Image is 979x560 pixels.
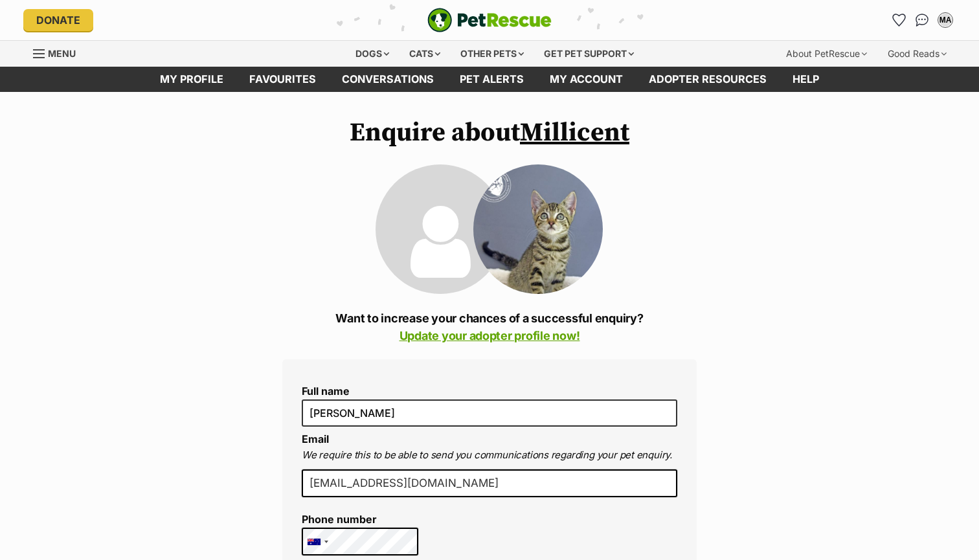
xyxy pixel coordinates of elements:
input: E.g. Jimmy Chew [302,399,677,427]
a: Favourites [236,67,329,92]
div: MA [939,14,952,27]
a: My profile [147,67,236,92]
label: Full name [302,385,677,397]
a: Menu [33,41,85,64]
ul: Account quick links [888,10,956,30]
a: PetRescue [427,8,552,32]
a: Pet alerts [447,67,537,92]
label: Email [302,432,329,445]
a: conversations [329,67,447,92]
a: Donate [23,9,93,31]
a: Favourites [888,10,909,30]
div: Good Reads [879,41,956,67]
div: About PetRescue [777,41,876,67]
img: chat-41dd97257d64d25036548639549fe6c8038ab92f7586957e7f3b1b290dea8141.svg [916,14,929,27]
h1: Enquire about [282,118,697,148]
a: Conversations [912,10,932,30]
a: Millicent [520,117,629,149]
div: Get pet support [535,41,643,67]
span: Menu [48,48,76,59]
a: Adopter resources [636,67,780,92]
a: My account [537,67,636,92]
div: Australia: +61 [302,528,332,555]
label: Phone number [302,513,418,525]
div: Dogs [346,41,398,67]
div: Cats [400,41,449,67]
div: Other pets [451,41,533,67]
img: logo-e224e6f780fb5917bec1dbf3a21bbac754714ae5b6737aabdf751b685950b380.svg [427,8,552,32]
a: Update your adopter profile now! [399,329,580,342]
img: Millicent [473,164,603,294]
p: Want to increase your chances of a successful enquiry? [282,309,697,344]
button: My account [935,10,956,30]
a: Help [780,67,832,92]
p: We require this to be able to send you communications regarding your pet enquiry. [302,448,677,463]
